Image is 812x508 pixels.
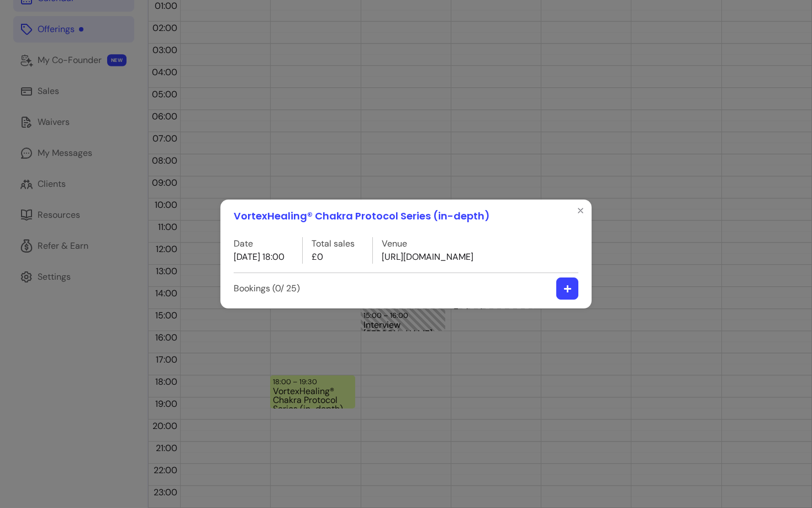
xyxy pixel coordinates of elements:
label: Bookings ( 0 / 25 ) [234,282,300,295]
button: Close [572,202,589,219]
label: Date [234,237,284,250]
label: Total sales [312,237,355,250]
p: [URL][DOMAIN_NAME] [382,250,473,264]
p: [DATE] 18:00 [234,250,284,264]
h1: VortexHealing® Chakra Protocol Series (in-depth) [234,208,490,224]
label: Venue [382,237,473,250]
p: £0 [312,250,355,264]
